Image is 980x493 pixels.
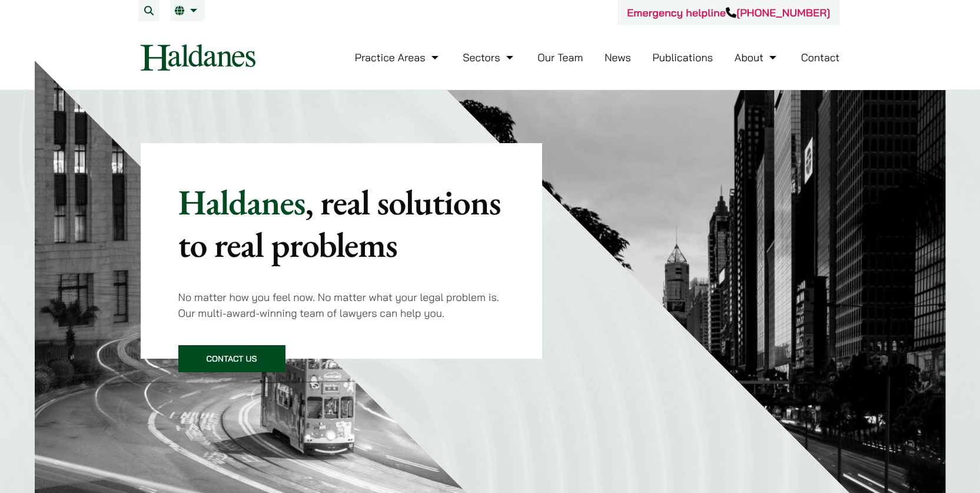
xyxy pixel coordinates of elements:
a: About [735,51,779,64]
p: Haldanes [178,181,505,266]
a: News [604,51,631,64]
a: Contact Us [178,345,285,372]
a: Contact [801,51,840,64]
mark: , real solutions to real problems [178,179,501,267]
a: Sectors [463,51,516,64]
a: Our Team [537,51,583,64]
p: No matter how you feel now. No matter what your legal problem is. Our multi-award-winning team of... [178,289,505,321]
a: Emergency helpline[PHONE_NUMBER] [627,6,830,19]
a: Publications [653,51,713,64]
img: Logo of Haldanes [141,44,255,71]
a: Practice Areas [355,51,441,64]
a: EN [175,6,200,15]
